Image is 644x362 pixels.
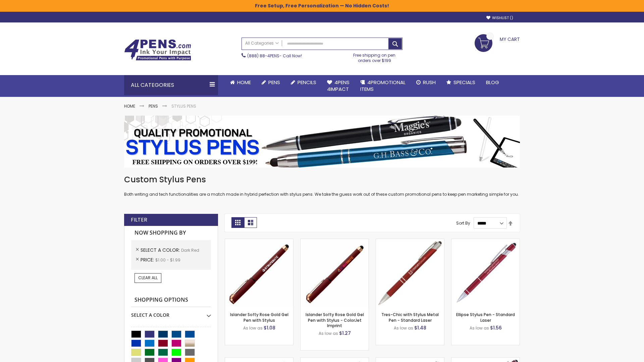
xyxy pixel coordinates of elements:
[264,324,275,331] span: $1.08
[245,41,279,46] span: All Categories
[423,79,436,86] span: Rush
[124,103,135,109] a: Home
[231,217,244,228] strong: Grid
[171,103,196,109] strong: Stylus Pens
[298,79,316,86] span: Pencils
[243,325,263,331] span: As low as
[453,79,475,86] span: Specials
[381,312,439,323] a: Tres-Chic with Stylus Metal Pen - Standard Laser
[376,239,444,244] a: Tres-Chic with Stylus Metal Pen - Standard Laser-Dark Red
[131,216,147,224] strong: Filter
[306,312,364,328] a: Islander Softy Rose Gold Gel Pen with Stylus - ColorJet Imprint
[237,79,251,86] span: Home
[247,53,302,59] span: - Call Now!
[394,325,413,331] span: As low as
[456,220,470,226] label: Sort By
[124,75,218,95] div: All Categories
[131,293,211,307] strong: Shopping Options
[490,324,502,331] span: $1.56
[451,239,520,244] a: Ellipse Stylus Pen - Standard Laser-Dark Red
[322,75,355,97] a: 4Pens4impact
[181,247,199,253] span: Dark Red
[301,239,369,307] img: Islander Softy Rose Gold Gel Pen with Stylus - ColorJet Imprint-Dark Red
[141,247,181,253] span: Select A Color
[268,79,280,86] span: Pens
[124,174,520,197] div: Both writing and tech functionalities are a match made in hybrid perfection with stylus pens. We ...
[327,79,350,93] span: 4Pens 4impact
[470,325,489,331] span: As low as
[131,307,211,318] div: Select A Color
[285,75,322,90] a: Pencils
[414,324,426,331] span: $1.48
[319,330,338,336] span: As low as
[339,330,351,337] span: $1.27
[242,38,282,49] a: All Categories
[256,75,285,90] a: Pens
[124,174,520,185] h1: Custom Stylus Pens
[486,15,513,20] a: Wishlist
[376,239,444,307] img: Tres-Chic with Stylus Metal Pen - Standard Laser-Dark Red
[225,239,293,307] img: Islander Softy Rose Gold Gel Pen with Stylus-Dark Red
[124,116,520,168] img: Stylus Pens
[225,75,256,90] a: Home
[124,39,191,61] img: 4Pens Custom Pens and Promotional Products
[360,79,406,93] span: 4PROMOTIONAL ITEMS
[481,75,504,90] a: Blog
[131,226,211,240] strong: Now Shopping by
[135,273,161,283] a: Clear All
[141,256,155,263] span: Price
[149,103,158,109] a: Pens
[230,312,288,323] a: Islander Softy Rose Gold Gel Pen with Stylus
[355,75,411,97] a: 4PROMOTIONALITEMS
[225,239,293,244] a: Islander Softy Rose Gold Gel Pen with Stylus-Dark Red
[301,239,369,244] a: Islander Softy Rose Gold Gel Pen with Stylus - ColorJet Imprint-Dark Red
[441,75,481,90] a: Specials
[155,257,180,263] span: $1.00 - $1.99
[486,79,499,86] span: Blog
[456,312,515,323] a: Ellipse Stylus Pen - Standard Laser
[346,50,403,63] div: Free shipping on pen orders over $199
[451,239,520,307] img: Ellipse Stylus Pen - Standard Laser-Dark Red
[247,53,279,59] a: (888) 88-4PENS
[411,75,441,90] a: Rush
[138,275,158,281] span: Clear All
